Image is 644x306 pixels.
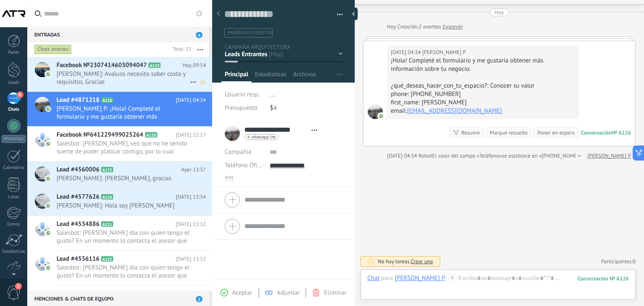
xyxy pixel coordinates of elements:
[2,249,26,254] div: Estadísticas
[277,289,300,297] span: Adjuntar
[57,220,99,228] span: Lead #4534886
[2,50,26,55] div: Panel
[57,264,190,280] span: Salesbot: [PERSON_NAME] dia con quien tengo el gusto? En un momento lo contacta el asesor que tie...
[395,274,445,282] div: Eduardo Hammeken P
[419,23,441,31] span: 2 eventos
[196,296,203,302] span: 2
[57,105,190,121] span: [PERSON_NAME] P: ¡Hola! Completé el formulario y me gustaría obtener más información sobre tu neg...
[27,161,212,188] a: Lead #4560006 A123 Ayer 13:37 [PERSON_NAME]: [PERSON_NAME], gracias
[27,251,212,285] a: Lead #4536116 A122 [DATE] 13:32 Salesbot: [PERSON_NAME] dia con quien tengo el gusto? En un momen...
[255,70,286,83] span: Estadísticas
[232,289,252,297] span: Aceptar
[387,152,418,160] div: [DATE] 04:34
[2,194,26,200] div: Listas
[391,82,575,90] div: ¿qué_deseas_hacer_con_tu_espacio?: Conocer su valor
[57,61,147,70] span: Facebook №2307414603094047
[461,129,480,137] div: Resumir
[57,255,99,263] span: Lead #4536116
[57,70,190,86] span: [PERSON_NAME]: Avaluos necesito saber costo y requisitos. Gracias
[225,88,264,101] div: Usuario resp.
[57,229,190,245] span: Salesbot: [PERSON_NAME] dia con quien tengo el gusto? En un momento lo contacta el asesor que tie...
[176,193,206,201] span: [DATE] 13:34
[445,274,447,283] span: :
[225,161,268,169] span: Teléfono Oficina
[422,48,466,57] span: Eduardo Hammeken P
[270,91,275,99] span: ...
[381,274,393,283] span: para
[225,101,264,115] div: Presupuesto
[45,176,51,182] img: com.amocrm.amocrmwa.svg
[101,221,113,227] span: A121
[57,131,143,139] span: Facebook №641229499025264
[57,202,190,210] span: [PERSON_NAME]: Hola soy [PERSON_NAME]
[176,290,206,298] span: [DATE] 15:37
[443,23,463,31] a: Expandir
[490,129,527,137] div: Marque resuelto
[407,107,502,115] a: [EMAIL_ADDRESS][DOMAIN_NAME]
[101,256,113,262] span: A122
[101,167,113,172] span: A123
[378,113,384,119] img: com.amocrm.amocrmwa.svg
[176,220,206,228] span: [DATE] 13:32
[34,44,72,54] div: Chats abiertos
[225,159,263,172] button: Teléfono Oficina
[633,258,636,265] span: 0
[368,104,383,119] span: Eduardo Hammeken P
[2,135,26,143] div: WhatsApp
[176,131,206,139] span: [DATE] 22:17
[57,96,99,104] span: Lead #4871218
[27,189,212,215] a: Lead #4577626 A124 [DATE] 13:34 [PERSON_NAME]: Hola soy [PERSON_NAME]
[391,99,575,107] div: first_name: [PERSON_NAME]
[432,152,502,160] span: El valor del campo «Teléfono»
[169,45,191,54] div: Total: 15
[57,290,147,298] span: Facebook №1325374349311242
[17,91,23,98] span: 6
[191,42,209,57] button: Más
[27,127,212,161] a: Facebook №641229499025264 A120 [DATE] 22:17 Salesbot: [PERSON_NAME], veo que no he tenido suerte ...
[252,135,276,139] span: whatsapp lite
[27,27,209,42] div: Entradas
[581,129,612,136] div: Conversación
[601,258,636,265] a: Participantes:0
[502,152,588,160] span: se establece en «[PHONE_NUMBER]»
[27,92,212,126] a: Lead #4871218 A126 [DATE] 04:34 [PERSON_NAME] P: ¡Hola! Completé el formulario y me gustaría obte...
[225,70,248,83] span: Principal
[15,283,22,290] span: 1
[391,107,575,115] div: email:
[45,265,51,271] img: com.amocrm.amocrmwa.svg
[2,165,26,171] div: Calendario
[27,216,212,250] a: Lead #4534886 A121 [DATE] 13:32 Salesbot: [PERSON_NAME] dia con quien tengo el gusto? En un momen...
[270,101,343,115] div: $
[587,152,631,160] a: [PERSON_NAME] P
[577,275,629,282] div: 126
[391,48,422,57] div: [DATE] 04:34
[387,23,397,31] div: Hoy
[495,8,504,16] div: Hoy
[418,152,432,159] span: Robot
[225,145,263,159] div: Compañía
[45,141,51,147] img: com.amocrm.amocrmwa.svg
[27,291,209,306] div: Menciones & Chats de equipo
[225,91,260,99] span: Usuario resp.
[612,129,631,136] div: № A126
[148,62,161,68] span: A125
[2,222,26,227] div: Correo
[57,140,190,156] span: Salesbot: [PERSON_NAME], veo que no he tenido suerte de poder platicar contigo, por lo cual quier...
[387,23,463,31] div: Creación:
[45,230,51,236] img: com.amocrm.amocrmwa.svg
[176,255,206,263] span: [DATE] 13:32
[101,194,113,200] span: A124
[57,166,99,174] span: Lead #4560006
[293,70,316,83] span: Archivos
[391,57,575,73] div: ¡Hola! Completé el formulario y me gustaría obtener más información sobre tu negocio.
[225,174,234,181] span: más
[45,71,51,77] img: com.amocrm.amocrmwa.svg
[2,107,26,112] div: Chats
[101,97,113,103] span: A126
[45,106,51,112] img: com.amocrm.amocrmwa.svg
[2,80,26,86] div: Leads
[45,203,51,209] img: com.amocrm.amocrmwa.svg
[410,258,433,265] span: Crear una
[57,174,190,182] span: [PERSON_NAME]: [PERSON_NAME], gracias
[145,132,157,137] span: A120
